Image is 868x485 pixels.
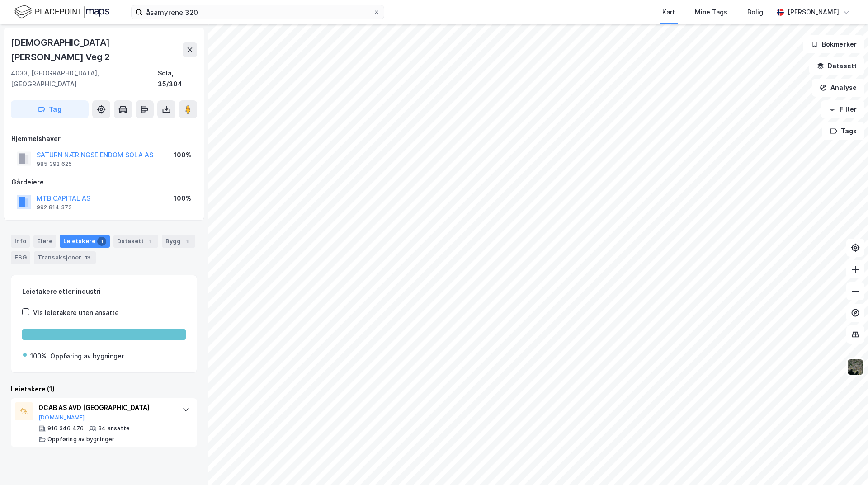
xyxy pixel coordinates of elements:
button: [DOMAIN_NAME] [38,414,85,421]
div: [DEMOGRAPHIC_DATA][PERSON_NAME] Veg 2 [11,35,183,64]
div: Kart [662,7,675,18]
div: Vis leietakere uten ansatte [33,307,119,318]
div: Eiere [33,235,56,248]
div: OCAB AS AVD [GEOGRAPHIC_DATA] [38,402,173,413]
div: Mine Tags [695,7,727,18]
div: Hjemmelshaver [11,133,197,144]
div: Leietakere (1) [11,384,197,395]
div: 100% [30,351,47,362]
div: Leietakere [60,235,110,248]
div: 100% [174,193,191,204]
div: Oppføring av bygninger [47,436,114,443]
div: 100% [174,150,191,160]
div: Bolig [747,7,763,18]
div: Oppføring av bygninger [50,351,124,362]
div: Kontrollprogram for chat [823,442,868,485]
img: 9k= [847,358,864,376]
div: Gårdeiere [11,177,197,188]
button: Tags [822,122,864,140]
div: 13 [83,253,92,262]
img: logo.f888ab2527a4732fd821a326f86c7f29.svg [14,4,109,20]
button: Filter [821,100,864,118]
div: Leietakere etter industri [22,286,186,297]
div: Bygg [162,235,195,248]
button: Tag [11,100,89,118]
div: ESG [11,251,30,264]
button: Bokmerker [803,35,864,53]
div: 992 814 373 [37,204,72,211]
div: Info [11,235,30,248]
div: 1 [183,237,192,246]
div: Sola, 35/304 [158,68,197,89]
div: [PERSON_NAME] [788,7,839,18]
div: 4033, [GEOGRAPHIC_DATA], [GEOGRAPHIC_DATA] [11,68,158,89]
div: Datasett [113,235,158,248]
div: 34 ansatte [98,425,130,432]
div: 916 346 476 [47,425,84,432]
iframe: Chat Widget [823,442,868,485]
div: 1 [97,237,106,246]
button: Datasett [809,57,864,75]
button: Analyse [812,79,864,97]
input: Søk på adresse, matrikkel, gårdeiere, leietakere eller personer [142,5,373,19]
div: Transaksjoner [34,251,96,264]
div: 1 [146,237,155,246]
div: 985 392 625 [37,160,72,168]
